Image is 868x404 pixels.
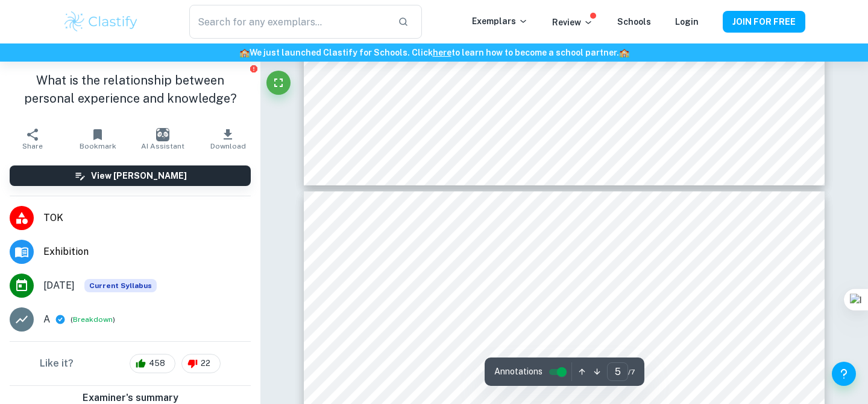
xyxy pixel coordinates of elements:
span: Annotations [494,365,542,378]
span: Exhibition [43,245,251,259]
p: Review [552,16,593,29]
h6: Like it? [40,356,74,371]
span: Bookmark [80,142,116,150]
h6: We just launched Clastify for Schools. Click to learn how to become a school partner. [2,46,866,59]
button: Breakdown [73,314,113,325]
button: AI Assistant [130,122,195,156]
span: AI Assistant [141,142,184,150]
span: [DATE] [43,278,75,293]
span: / 7 [628,367,635,377]
button: Fullscreen [266,71,291,95]
h6: View [PERSON_NAME] [91,169,187,182]
span: 458 [142,358,172,370]
p: Exemplars [472,14,528,28]
input: Search for any exemplars... [189,5,388,39]
button: Bookmark [65,122,130,156]
button: Download [195,122,260,156]
button: JOIN FOR FREE [723,11,805,33]
span: Current Syllabus [84,279,157,292]
img: Clastify logo [63,10,139,34]
span: ( ) [71,314,115,325]
span: 🏫 [619,48,629,57]
button: View [PERSON_NAME] [10,165,251,186]
div: This exemplar is based on the current syllabus. Feel free to refer to it for inspiration/ideas wh... [84,279,157,292]
div: 458 [130,354,175,373]
a: Schools [617,17,651,27]
a: here [433,48,451,57]
span: Share [22,142,43,150]
span: TOK [43,211,251,225]
div: 22 [181,354,221,373]
span: Download [210,142,246,150]
span: 🏫 [239,48,250,57]
h1: What is the relationship between personal experience and knowledge? [10,71,251,107]
p: A [43,312,50,327]
button: Report issue [249,64,258,73]
button: Help and Feedback [832,362,856,386]
a: Login [675,17,699,27]
img: AI Assistant [156,128,169,141]
span: 22 [194,358,217,370]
